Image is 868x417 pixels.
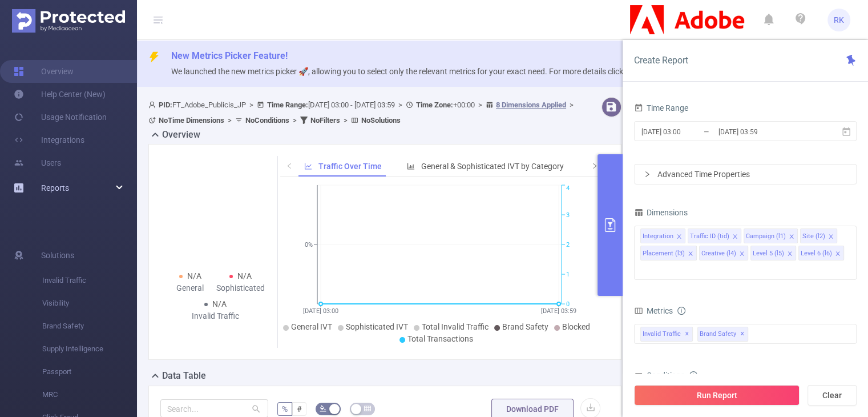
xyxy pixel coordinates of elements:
[802,229,825,244] div: Site (l2)
[320,405,326,412] i: icon: bg-colors
[12,9,125,33] img: Protected Media
[42,360,137,383] span: Passport
[216,282,267,294] div: Sophisticated
[318,162,382,171] span: Traffic Over Time
[635,165,856,184] div: icon: rightAdvanced Time Properties
[566,211,570,219] tspan: 3
[212,299,227,308] span: N/A
[801,246,832,261] div: Level 6 (l6)
[640,124,733,139] input: Start date
[42,315,137,338] span: Brand Safety
[746,229,786,244] div: Campaign (l1)
[789,234,794,240] i: icon: close
[14,129,84,151] a: Integrations
[798,246,844,260] li: Level 6 (l6)
[305,241,313,248] tspan: 0%
[421,162,564,171] span: General & Sophisticated IVT by Category
[245,116,289,125] b: No Conditions
[310,116,340,125] b: No Filters
[566,185,570,193] tspan: 4
[246,101,257,109] span: >
[14,106,107,129] a: Usage Notification
[364,405,371,412] i: icon: table
[42,383,137,406] span: MRC
[753,246,784,261] div: Level 5 (l5)
[42,292,137,315] span: Visibility
[787,251,793,258] i: icon: close
[148,101,159,109] i: icon: user
[688,228,741,243] li: Traffic ID (tid)
[643,246,685,261] div: Placement (l3)
[640,327,693,342] span: Invalid Traffic
[634,55,688,66] span: Create Report
[267,101,308,109] b: Time Range:
[407,162,415,170] i: icon: bar-chart
[744,228,798,243] li: Campaign (l1)
[42,338,137,360] span: Supply Intelligence
[297,404,302,414] span: #
[148,101,577,125] span: FT_Adobe_Publicis_JP [DATE] 03:00 - [DATE] 03:59 +00:00
[701,246,736,261] div: Creative (l4)
[740,327,745,341] span: ✕
[834,9,844,31] span: RK
[634,306,673,315] span: Metrics
[808,385,857,406] button: Clear
[41,183,69,193] span: Reports
[690,229,729,244] div: Traffic ID (tid)
[647,371,697,380] span: Conditions
[697,327,748,342] span: Brand Safety
[644,171,651,178] i: icon: right
[416,101,453,109] b: Time Zone:
[165,282,216,294] div: General
[688,251,693,258] i: icon: close
[750,246,796,260] li: Level 5 (l5)
[562,322,590,331] span: Blocked
[361,116,401,125] b: No Solutions
[676,234,682,240] i: icon: close
[828,234,834,240] i: icon: close
[14,151,61,174] a: Users
[699,246,748,260] li: Creative (l4)
[171,67,659,76] span: We launched the new metrics picker 🚀, allowing you to select only the relevant metrics for your e...
[634,103,688,113] span: Time Range
[717,124,810,139] input: End date
[591,162,598,169] i: icon: right
[304,162,312,170] i: icon: line-chart
[395,101,406,109] span: >
[159,116,224,125] b: No Time Dimensions
[42,269,137,292] span: Invalid Traffic
[566,241,570,248] tspan: 2
[237,271,252,280] span: N/A
[162,369,206,383] h2: Data Table
[282,404,288,414] span: %
[502,322,548,331] span: Brand Safety
[634,385,800,406] button: Run Report
[41,177,69,199] a: Reports
[14,83,106,106] a: Help Center (New)
[475,101,486,109] span: >
[566,271,570,278] tspan: 1
[422,322,488,331] span: Total Invalid Traffic
[41,244,74,267] span: Solutions
[643,229,673,244] div: Integration
[291,322,332,331] span: General IVT
[187,271,201,280] span: N/A
[800,228,837,243] li: Site (l2)
[640,246,697,260] li: Placement (l3)
[14,60,74,83] a: Overview
[162,128,200,142] h2: Overview
[303,307,338,315] tspan: [DATE] 03:00
[739,251,745,258] i: icon: close
[677,307,685,315] i: icon: info-circle
[407,334,473,343] span: Total Transactions
[689,371,697,379] i: icon: info-circle
[148,51,160,63] i: icon: thunderbolt
[685,327,689,341] span: ✕
[566,101,577,109] span: >
[286,162,293,169] i: icon: left
[159,101,172,109] b: PID:
[224,116,235,125] span: >
[171,50,288,61] span: New Metrics Picker Feature!
[190,310,241,322] div: Invalid Traffic
[346,322,408,331] span: Sophisticated IVT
